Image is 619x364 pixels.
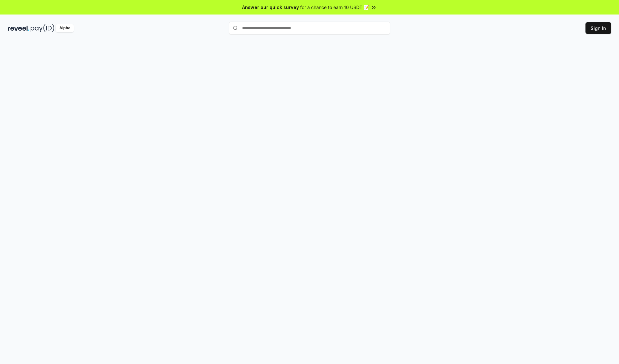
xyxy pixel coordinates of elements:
div: Alpha [56,24,74,32]
span: Answer our quick survey [242,4,299,11]
span: for a chance to earn 10 USDT 📝 [300,4,369,11]
button: Sign In [585,22,611,34]
img: reveel_dark [8,24,29,32]
img: pay_id [31,24,54,32]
